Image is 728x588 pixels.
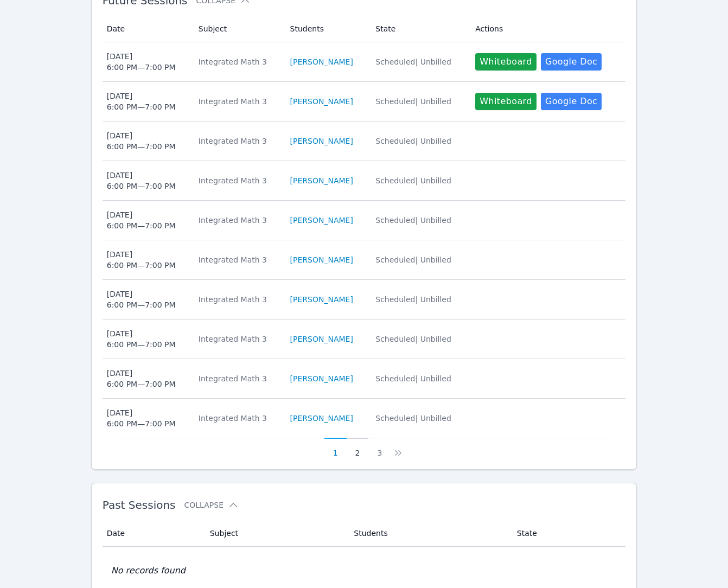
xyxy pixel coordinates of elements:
[203,520,348,547] th: Subject
[375,97,451,106] span: Scheduled | Unbilled
[347,520,510,547] th: Students
[103,520,203,547] th: Date
[290,215,353,226] a: [PERSON_NAME]
[107,209,176,231] div: [DATE] 6:00 PM — 7:00 PM
[541,93,602,110] a: Google Doc
[475,53,537,71] button: Whiteboard
[347,438,369,458] button: 2
[107,51,176,73] div: [DATE] 6:00 PM — 7:00 PM
[199,254,277,265] div: Integrated Math 3
[290,96,353,107] a: [PERSON_NAME]
[192,16,284,42] th: Subject
[290,56,353,67] a: [PERSON_NAME]
[199,136,277,146] div: Integrated Math 3
[290,294,353,305] a: [PERSON_NAME]
[107,170,176,191] div: [DATE] 6:00 PM — 7:00 PM
[107,91,176,112] div: [DATE] 6:00 PM — 7:00 PM
[103,201,626,240] tr: [DATE]6:00 PM—7:00 PMIntegrated Math 3[PERSON_NAME]Scheduled| Unbilled
[107,368,176,389] div: [DATE] 6:00 PM — 7:00 PM
[199,96,277,107] div: Integrated Math 3
[510,520,625,547] th: State
[199,334,277,344] div: Integrated Math 3
[199,215,277,226] div: Integrated Math 3
[324,438,347,458] button: 1
[469,16,625,42] th: Actions
[375,295,451,304] span: Scheduled | Unbilled
[107,130,176,152] div: [DATE] 6:00 PM — 7:00 PM
[107,328,176,350] div: [DATE] 6:00 PM — 7:00 PM
[375,57,451,66] span: Scheduled | Unbilled
[375,414,451,423] span: Scheduled | Unbilled
[107,289,176,310] div: [DATE] 6:00 PM — 7:00 PM
[290,254,353,265] a: [PERSON_NAME]
[199,413,277,424] div: Integrated Math 3
[368,438,391,458] button: 3
[184,500,239,510] button: Collapse
[290,413,353,424] a: [PERSON_NAME]
[107,407,176,429] div: [DATE] 6:00 PM — 7:00 PM
[103,240,626,280] tr: [DATE]6:00 PM—7:00 PMIntegrated Math 3[PERSON_NAME]Scheduled| Unbilled
[103,399,626,438] tr: [DATE]6:00 PM—7:00 PMIntegrated Math 3[PERSON_NAME]Scheduled| Unbilled
[199,373,277,384] div: Integrated Math 3
[107,249,176,271] div: [DATE] 6:00 PM — 7:00 PM
[199,294,277,305] div: Integrated Math 3
[103,42,626,82] tr: [DATE]6:00 PM—7:00 PMIntegrated Math 3[PERSON_NAME]Scheduled| UnbilledWhiteboardGoogle Doc
[103,498,176,512] span: Past Sessions
[375,216,451,225] span: Scheduled | Unbilled
[375,255,451,264] span: Scheduled | Unbilled
[103,122,626,161] tr: [DATE]6:00 PM—7:00 PMIntegrated Math 3[PERSON_NAME]Scheduled| Unbilled
[103,16,192,42] th: Date
[103,319,626,359] tr: [DATE]6:00 PM—7:00 PMIntegrated Math 3[PERSON_NAME]Scheduled| Unbilled
[375,374,451,383] span: Scheduled | Unbilled
[103,82,626,122] tr: [DATE]6:00 PM—7:00 PMIntegrated Math 3[PERSON_NAME]Scheduled| UnbilledWhiteboardGoogle Doc
[475,93,537,110] button: Whiteboard
[103,161,626,201] tr: [DATE]6:00 PM—7:00 PMIntegrated Math 3[PERSON_NAME]Scheduled| Unbilled
[375,176,451,185] span: Scheduled | Unbilled
[199,175,277,186] div: Integrated Math 3
[284,16,369,42] th: Students
[103,280,626,319] tr: [DATE]6:00 PM—7:00 PMIntegrated Math 3[PERSON_NAME]Scheduled| Unbilled
[290,334,353,344] a: [PERSON_NAME]
[290,136,353,146] a: [PERSON_NAME]
[375,137,451,145] span: Scheduled | Unbilled
[541,53,602,71] a: Google Doc
[103,359,626,399] tr: [DATE]6:00 PM—7:00 PMIntegrated Math 3[PERSON_NAME]Scheduled| Unbilled
[290,175,353,186] a: [PERSON_NAME]
[375,335,451,343] span: Scheduled | Unbilled
[290,373,353,384] a: [PERSON_NAME]
[199,56,277,67] div: Integrated Math 3
[369,16,469,42] th: State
